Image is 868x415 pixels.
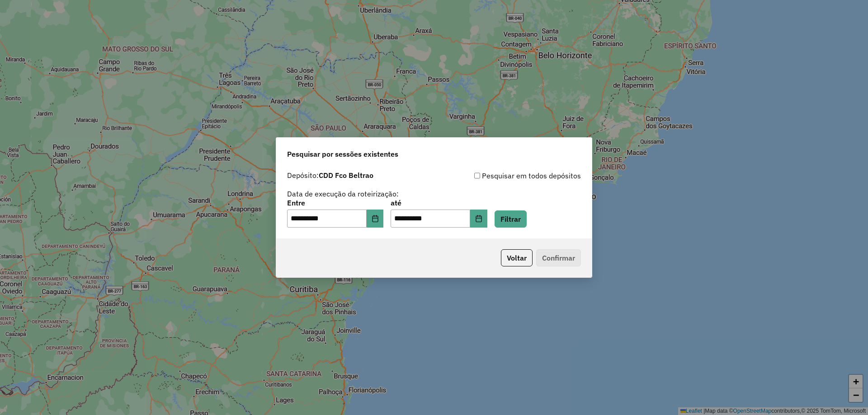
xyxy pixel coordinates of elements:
label: Depósito: [287,170,373,181]
button: Voltar [501,249,533,266]
div: Pesquisar em todos depósitos [434,170,581,181]
label: Entre [287,197,383,208]
button: Choose Date [367,210,384,228]
strong: CDD Fco Beltrao [319,171,373,180]
button: Filtrar [495,210,527,228]
label: até [391,197,487,208]
button: Choose Date [470,210,487,228]
span: Pesquisar por sessões existentes [287,149,398,159]
label: Data de execução da roteirização: [287,188,399,199]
